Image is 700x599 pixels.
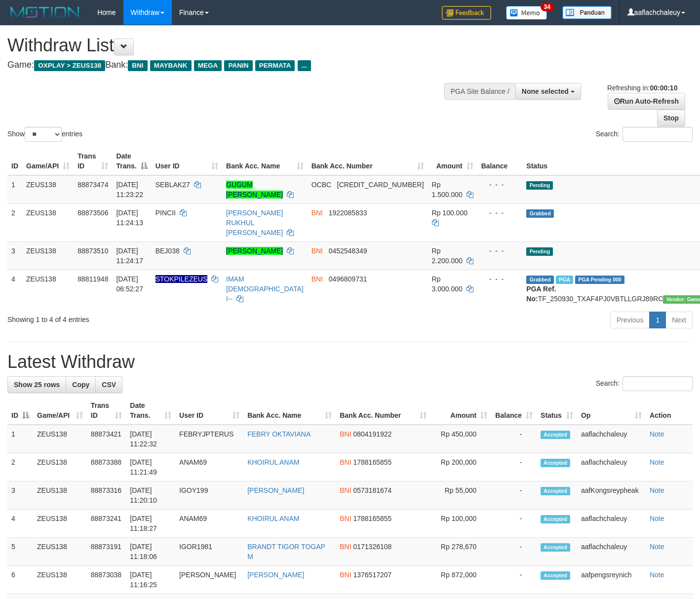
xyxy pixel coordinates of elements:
[428,147,477,175] th: Amount: activate to sort column ascending
[247,515,299,522] a: KHOIRUL ANAM
[430,453,491,481] td: Rp 200,000
[22,147,74,175] th: Game/API: activate to sort column ascending
[33,538,87,566] td: ZEUS138
[72,381,89,389] span: Copy
[541,431,570,439] span: Accepted
[7,397,33,425] th: ID: activate to sort column descending
[432,209,467,217] span: Rp 100.000
[78,209,108,217] span: 88873506
[126,453,175,481] td: [DATE] 11:21:49
[33,453,87,481] td: ZEUS138
[622,127,693,142] input: Search:
[247,543,325,560] a: BRANDT TIGOR TOGAP M
[7,5,82,20] img: MOTION_logo.png
[74,147,112,175] th: Trans ID: activate to sort column ascending
[126,510,175,538] td: [DATE] 11:18:27
[7,538,33,566] td: 5
[175,566,243,594] td: [PERSON_NAME]
[340,486,351,494] span: BNI
[226,247,283,255] a: [PERSON_NAME]
[22,270,74,308] td: ZEUS138
[175,510,243,538] td: ANAM69
[226,275,304,303] a: IMAM [DEMOGRAPHIC_DATA] I--
[432,275,463,293] span: Rp 3.000.000
[541,2,554,11] span: 34
[491,397,537,425] th: Balance: activate to sort column ascending
[491,481,537,510] td: -
[577,510,646,538] td: aaflachchaleuy
[222,147,308,175] th: Bank Acc. Name: activate to sort column ascending
[577,425,646,453] td: aaflachchaleuy
[116,247,143,265] span: [DATE] 11:24:17
[541,487,570,495] span: Accepted
[87,538,126,566] td: 88873191
[430,481,491,510] td: Rp 55,000
[126,538,175,566] td: [DATE] 11:18:06
[116,181,143,199] span: [DATE] 11:23:22
[329,275,367,283] span: Copy 0496809731 to clipboard
[247,430,311,438] a: FEBRY OKTAVIANA
[194,60,222,71] span: MEGA
[7,425,33,453] td: 1
[7,147,22,175] th: ID
[515,83,581,100] button: None selected
[150,60,192,71] span: MAYBANK
[336,397,430,425] th: Bank Acc. Number: activate to sort column ascending
[340,571,351,579] span: BNI
[650,486,664,494] a: Note
[247,486,304,494] a: [PERSON_NAME]
[607,84,677,92] span: Refreshing in:
[596,127,693,142] label: Search:
[87,510,126,538] td: 88873241
[87,453,126,481] td: 88873388
[477,147,523,175] th: Balance
[577,566,646,594] td: aafpengsreynich
[33,397,87,425] th: Game/API: activate to sort column ascending
[298,60,311,71] span: ...
[353,515,391,522] span: Copy 1788165855 to clipboard
[247,571,304,579] a: [PERSON_NAME]
[126,566,175,594] td: [DATE] 11:16:25
[340,515,351,522] span: BNI
[7,241,22,270] td: 3
[7,311,284,324] div: Showing 1 to 4 of 4 entries
[308,147,428,175] th: Bank Acc. Number: activate to sort column ascending
[78,247,108,255] span: 88873510
[340,458,351,466] span: BNI
[491,425,537,453] td: -
[432,181,463,199] span: Rp 1.500.000
[95,376,122,393] a: CSV
[7,352,693,372] h1: Latest Withdraw
[156,181,190,189] span: SEBLAK27
[481,180,519,190] div: - - -
[255,60,295,71] span: PERMATA
[126,425,175,453] td: [DATE] 11:22:32
[337,181,424,189] span: Copy 693817527163 to clipboard
[34,60,105,71] span: OXPLAY > ZEUS138
[311,181,331,189] span: OCBC
[33,510,87,538] td: ZEUS138
[175,425,243,453] td: FEBRYJPTERUS
[33,425,87,453] td: ZEUS138
[78,181,108,189] span: 88873474
[481,274,519,284] div: - - -
[7,203,22,241] td: 2
[340,430,351,438] span: BNI
[175,481,243,510] td: IGOY199
[657,110,685,126] a: Stop
[526,276,554,284] span: Grabbed
[444,83,515,100] div: PGA Site Balance /
[481,208,519,218] div: - - -
[87,397,126,425] th: Trans ID: activate to sort column ascending
[126,397,175,425] th: Date Trans.: activate to sort column ascending
[526,209,554,218] span: Grabbed
[526,285,556,303] b: PGA Ref. No:
[432,247,463,265] span: Rp 2.200.000
[156,275,208,283] span: Nama rekening ada tanda titik/strip, harap diedit
[7,36,457,55] h1: Withdraw List
[7,453,33,481] td: 2
[87,425,126,453] td: 88873421
[329,209,367,217] span: Copy 1922085833 to clipboard
[243,397,336,425] th: Bank Acc. Name: activate to sort column ascending
[224,60,252,71] span: PANIN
